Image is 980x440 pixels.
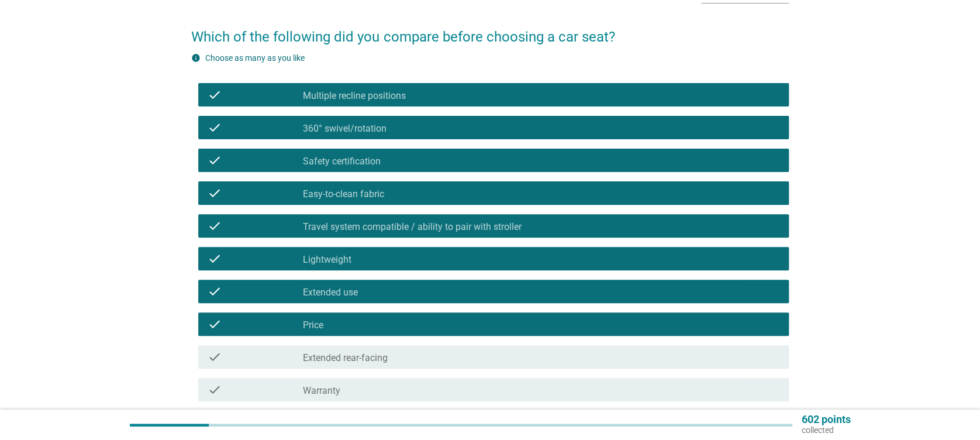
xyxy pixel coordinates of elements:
p: 602 points [802,414,851,425]
i: check [208,284,222,298]
label: Multiple recline positions [303,90,406,102]
label: Choose as many as you like [205,53,305,63]
i: check [208,317,222,331]
i: check [208,88,222,102]
i: check [208,153,222,167]
i: check [208,252,222,266]
label: Safety certification [303,156,381,167]
label: 360° swivel/rotation [303,123,387,135]
label: Warranty [303,385,340,397]
i: check [208,350,222,364]
label: Travel system compatible / ability to pair with stroller [303,221,522,233]
label: Extended rear-facing [303,352,388,364]
p: collected [802,425,851,435]
i: check [208,121,222,135]
label: Price [303,319,323,331]
i: check [208,383,222,397]
label: Lightweight [303,254,351,266]
i: check [208,219,222,233]
i: check [208,186,222,200]
i: info [191,53,201,63]
h2: Which of the following did you compare before choosing a car seat? [191,15,788,47]
label: Extended use [303,287,358,298]
label: Easy-to-clean fabric [303,188,384,200]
